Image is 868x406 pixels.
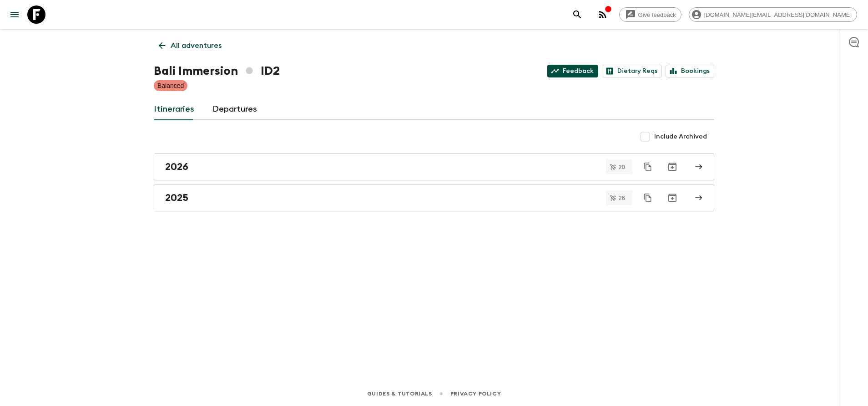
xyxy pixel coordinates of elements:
[613,164,631,170] span: 20
[602,65,662,77] a: Dietary Reqs
[568,5,586,24] button: search adventures
[633,11,681,18] span: Give feedback
[154,184,714,211] a: 2025
[663,189,681,207] button: Archive
[613,195,631,201] span: 26
[165,192,188,204] h2: 2025
[547,65,598,77] a: Feedback
[212,98,257,120] a: Departures
[640,190,656,206] button: Duplicate
[689,7,857,22] div: [DOMAIN_NAME][EMAIL_ADDRESS][DOMAIN_NAME]
[165,161,188,173] h2: 2026
[171,40,222,51] p: All adventures
[699,11,857,18] span: [DOMAIN_NAME][EMAIL_ADDRESS][DOMAIN_NAME]
[663,158,681,176] button: Archive
[666,65,714,77] a: Bookings
[154,98,194,120] a: Itineraries
[450,389,501,399] a: Privacy Policy
[154,153,714,180] a: 2026
[367,389,432,399] a: Guides & Tutorials
[154,62,280,80] h1: Bali Immersion ID2
[154,36,227,55] a: All adventures
[640,159,656,175] button: Duplicate
[654,132,707,141] span: Include Archived
[5,5,24,24] button: menu
[157,81,184,90] p: Balanced
[619,7,681,22] a: Give feedback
